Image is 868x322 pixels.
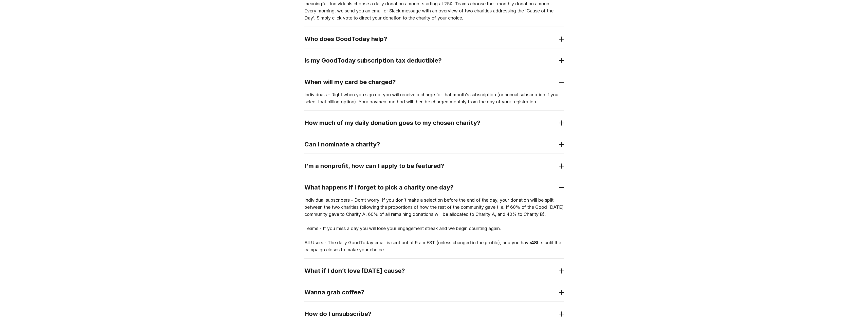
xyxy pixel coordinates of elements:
p: Individual subscribers - Don’t worry! If you don’t make a selection before the end of the day, yo... [304,197,564,253]
b: 48 [531,240,537,245]
h2: Who does GoodToday help? [304,35,556,43]
h2: Wanna grab coffee? [304,288,556,296]
h2: What happens if I forget to pick a charity one day? [304,183,556,192]
h2: When will my card be charged? [304,78,556,86]
p: Individuals - Right when you sign up, you will receive a charge for that month’s subscription (or... [304,91,564,105]
h2: Is my GoodToday subscription tax deductible? [304,56,556,65]
h2: How much of my daily donation goes to my chosen charity? [304,119,556,127]
h2: Can I nominate a charity? [304,140,556,148]
h2: How do I unsubscribe? [304,310,556,318]
h2: I'm a nonprofit, how can I apply to be featured? [304,162,556,170]
h2: What if I don’t love [DATE] cause? [304,267,556,275]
